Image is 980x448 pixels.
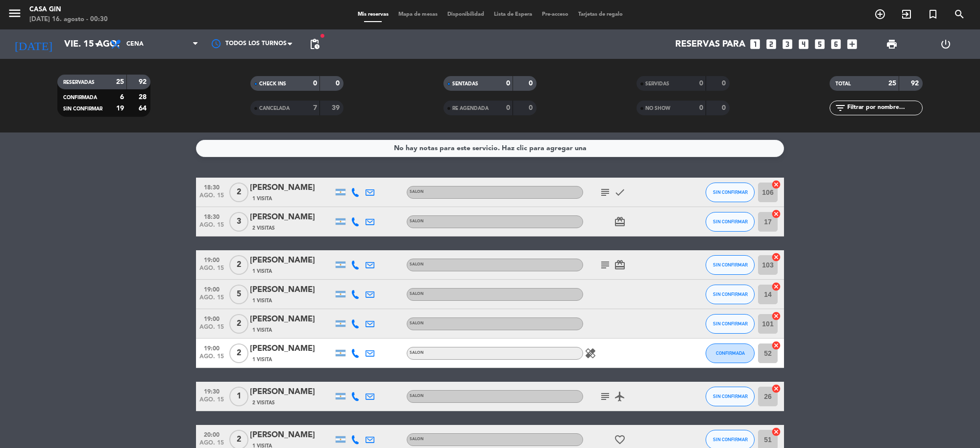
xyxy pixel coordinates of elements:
span: SALON [410,263,424,266]
i: subject [599,186,611,198]
strong: 0 [506,80,510,87]
button: CONFIRMADA [706,343,755,363]
strong: 0 [722,80,728,87]
span: 2 [229,183,248,202]
div: [PERSON_NAME] [250,386,333,398]
span: TOTAL [835,81,851,86]
i: looks_4 [797,38,810,51]
div: LOG OUT [919,29,973,59]
span: Mapa de mesas [393,12,442,17]
span: SALON [410,190,424,194]
span: Reservas para [675,39,745,50]
div: [DATE] 16. agosto - 00:30 [29,15,108,25]
span: 1 Visita [252,326,272,334]
div: [PERSON_NAME] [250,182,333,194]
span: 18:30 [199,211,224,222]
i: healing [585,347,596,359]
span: 18:30 [199,181,224,192]
span: 3 [229,212,248,232]
span: fiber_manual_record [319,33,325,39]
i: add_circle_outline [874,8,886,20]
span: 1 Visita [252,267,272,275]
input: Filtrar por nombre... [846,103,922,113]
button: menu [7,6,22,24]
span: SALON [410,437,424,441]
span: ago. 15 [199,222,224,233]
span: SIN CONFIRMAR [713,321,748,326]
i: cancel [771,384,781,394]
i: looks_two [765,38,778,51]
i: power_settings_new [940,38,952,50]
span: SALON [410,321,424,325]
span: CHECK INS [259,81,286,86]
button: SIN CONFIRMAR [706,183,755,202]
span: SALON [410,292,424,296]
strong: 0 [722,105,728,111]
i: looks_5 [813,38,826,51]
strong: 6 [120,94,124,101]
i: cancel [771,341,781,350]
div: [PERSON_NAME] [250,284,333,296]
span: 19:00 [199,254,224,265]
i: turned_in_not [927,8,939,20]
div: [PERSON_NAME] [250,211,333,224]
span: 2 Visitas [252,399,275,407]
i: card_giftcard [614,216,626,228]
span: CANCELADA [259,106,290,111]
span: 19:00 [199,283,224,294]
span: ago. 15 [199,294,224,306]
span: ago. 15 [199,324,224,335]
span: Lista de Espera [489,12,537,17]
button: SIN CONFIRMAR [706,314,755,334]
span: SENTADAS [452,81,478,86]
span: CONFIRMADA [716,350,745,356]
span: 20:00 [199,428,224,440]
span: 19:30 [199,385,224,396]
button: SIN CONFIRMAR [706,255,755,275]
strong: 92 [911,80,921,87]
span: Disponibilidad [442,12,489,17]
strong: 0 [313,80,317,87]
span: Tarjetas de regalo [573,12,628,17]
span: print [886,38,898,50]
i: menu [7,6,22,21]
i: looks_3 [781,38,794,51]
strong: 0 [336,80,342,87]
span: SIN CONFIRMAR [713,291,748,297]
span: 1 Visita [252,195,272,203]
span: 2 Visitas [252,224,275,232]
strong: 7 [313,105,317,111]
i: filter_list [834,102,846,114]
i: add_box [846,38,858,51]
i: favorite_border [614,434,626,446]
strong: 0 [699,80,703,87]
span: SALON [410,351,424,355]
strong: 25 [888,80,896,87]
strong: 0 [529,80,535,87]
span: 1 Visita [252,356,272,364]
span: 1 [229,387,248,406]
div: Casa Gin [29,5,108,15]
strong: 0 [699,105,703,111]
span: Cena [126,41,144,48]
span: 1 Visita [252,297,272,305]
strong: 25 [116,79,124,85]
i: cancel [771,209,781,219]
i: cancel [771,252,781,262]
span: 19:00 [199,313,224,324]
i: cancel [771,282,781,291]
span: SIN CONFIRMAR [713,262,748,267]
div: [PERSON_NAME] [250,343,333,355]
strong: 0 [506,105,510,111]
i: cancel [771,311,781,321]
i: looks_6 [830,38,842,51]
div: [PERSON_NAME] [250,254,333,267]
button: SIN CONFIRMAR [706,387,755,406]
span: SIN CONFIRMAR [713,394,748,399]
div: [PERSON_NAME] [250,313,333,326]
span: ago. 15 [199,265,224,276]
i: subject [599,391,611,402]
div: [PERSON_NAME] [250,429,333,442]
span: SERVIDAS [645,81,669,86]
span: 5 [229,285,248,304]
